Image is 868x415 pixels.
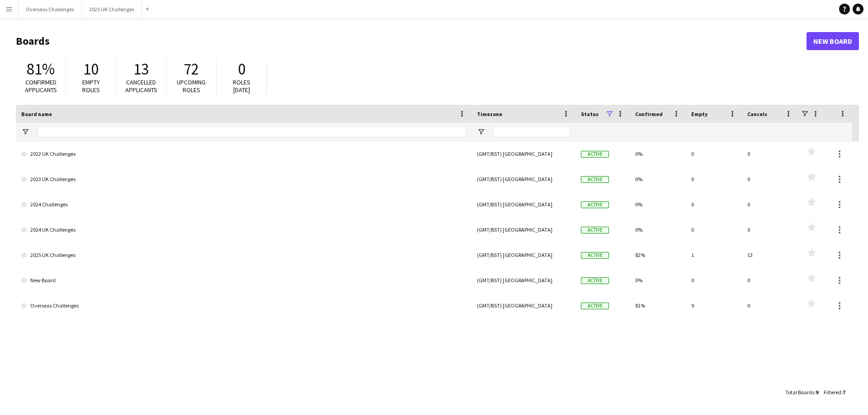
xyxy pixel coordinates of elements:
[472,268,576,293] div: (GMT/BST) [GEOGRAPHIC_DATA]
[686,268,742,293] div: 0
[21,167,466,192] a: 2023 UK Challenges
[747,111,767,117] span: Cancels
[581,227,609,233] span: Active
[21,268,466,293] a: New Board
[742,293,798,318] div: 0
[630,192,686,217] div: 0%
[472,192,576,217] div: (GMT/BST) [GEOGRAPHIC_DATA]
[635,111,663,117] span: Confirmed
[82,78,100,94] span: Empty roles
[581,252,609,259] span: Active
[630,242,686,267] div: 82%
[843,389,845,396] span: 7
[38,126,466,137] input: Board name Filter Input
[581,303,609,309] span: Active
[686,167,742,191] div: 0
[82,0,142,18] button: 2025 UK Challenges
[742,242,798,267] div: 13
[177,78,206,94] span: Upcoming roles
[686,217,742,242] div: 0
[21,111,52,117] span: Board name
[824,389,841,396] span: Filtered
[21,242,466,268] a: 2025 UK Challenges
[125,78,157,94] span: Cancelled applicants
[581,176,609,183] span: Active
[581,151,609,158] span: Active
[816,389,818,396] span: 9
[824,383,845,401] div: :
[630,167,686,191] div: 0%
[21,192,466,217] a: 2024 Challenges
[686,192,742,217] div: 0
[742,217,798,242] div: 0
[472,167,576,191] div: (GMT/BST) [GEOGRAPHIC_DATA]
[21,217,466,242] a: 2024 UK Challenges
[493,126,570,137] input: Timezone Filter Input
[581,201,609,208] span: Active
[581,111,599,117] span: Status
[742,192,798,217] div: 0
[16,34,807,48] h1: Boards
[21,293,466,318] a: Overseas Challenges
[742,167,798,191] div: 0
[686,141,742,166] div: 0
[807,32,859,50] a: New Board
[630,141,686,166] div: 0%
[742,141,798,166] div: 0
[472,293,576,318] div: (GMT/BST) [GEOGRAPHIC_DATA]
[472,141,576,166] div: (GMT/BST) [GEOGRAPHIC_DATA]
[472,242,576,267] div: (GMT/BST) [GEOGRAPHIC_DATA]
[630,217,686,242] div: 0%
[19,0,82,18] button: Overseas Challenges
[238,59,245,79] span: 0
[472,217,576,242] div: (GMT/BST) [GEOGRAPHIC_DATA]
[686,293,742,318] div: 9
[742,268,798,293] div: 0
[686,242,742,267] div: 1
[477,128,485,136] button: Open Filter Menu
[691,111,708,117] span: Empty
[785,389,814,396] span: Total Boards
[21,128,29,136] button: Open Filter Menu
[27,59,55,79] span: 81%
[133,59,149,79] span: 13
[630,293,686,318] div: 81%
[21,141,466,167] a: 2022 UK Challenges
[233,78,250,94] span: Roles [DATE]
[184,59,199,79] span: 72
[630,268,686,293] div: 0%
[477,111,502,117] span: Timezone
[785,383,818,401] div: :
[25,78,57,94] span: Confirmed applicants
[83,59,99,79] span: 10
[581,277,609,284] span: Active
